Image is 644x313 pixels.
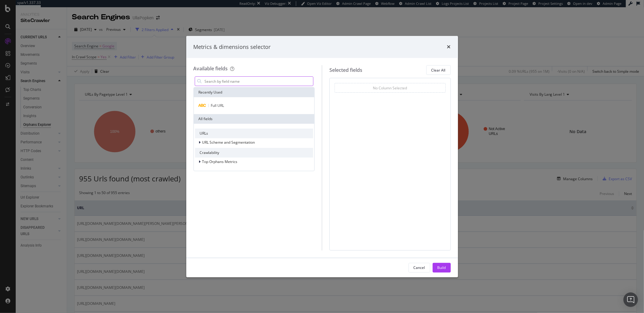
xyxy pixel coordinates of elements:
div: All fields [194,114,315,124]
div: Build [437,265,446,270]
span: Full URL [211,103,224,108]
div: Available fields [194,65,228,72]
div: Open Intercom Messenger [623,292,638,307]
button: Cancel [409,263,430,273]
div: Crawlability [195,148,313,158]
span: URL Scheme and Segmentation [202,140,255,145]
input: Search by field name [204,77,313,86]
div: Cancel [414,265,425,270]
button: Build [433,263,451,273]
div: URLs [195,129,313,138]
div: No Column Selected [373,85,407,91]
div: Selected fields [329,67,362,74]
div: modal [186,36,458,277]
div: Clear All [431,68,446,73]
div: Recently Used [194,88,315,97]
div: Metrics & dimensions selector [194,43,271,51]
button: Clear All [426,65,451,75]
span: Top Orphans Metrics [202,159,238,164]
div: times [447,43,451,51]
